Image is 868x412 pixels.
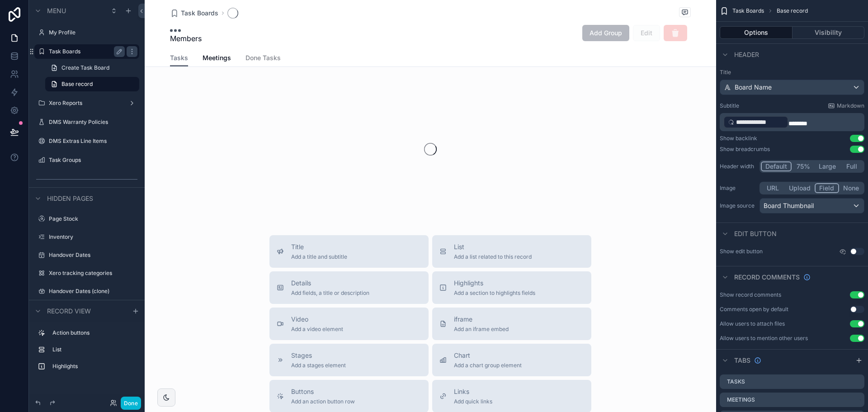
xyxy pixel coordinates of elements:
span: Base record [61,81,93,88]
span: Add fields, a title or description [291,289,369,297]
span: Board Name [735,83,772,92]
label: Handover Dates [49,251,137,259]
span: Details [291,279,369,288]
button: Options [720,26,793,39]
span: Create Task Board [61,64,109,71]
span: Title [291,242,347,251]
a: Markdown [828,102,864,109]
label: Handover Dates (clone) [49,288,137,295]
span: Buttons [291,387,355,396]
span: Task Boards [732,7,764,14]
button: Upload [785,183,815,193]
button: ListAdd a list related to this record [432,235,591,268]
label: Xero Reports [49,99,125,107]
span: Add a list related to this record [454,253,532,260]
label: Highlights [52,363,136,370]
span: List [454,242,532,251]
label: Page Stock [49,215,137,223]
span: Hidden pages [47,194,93,203]
span: Links [454,387,492,396]
button: ChartAdd a chart group element [432,344,591,376]
button: 75% [792,161,815,171]
label: Xero tracking categories [49,270,137,277]
button: Large [815,161,840,171]
span: Board Thumbnail [764,201,814,210]
div: Allow users to mention other users [720,335,808,342]
span: Add an action button row [291,398,355,405]
span: Video [291,315,343,324]
a: Create Task Board [45,61,139,75]
span: Menu [47,6,66,15]
span: Meetings [203,53,231,62]
span: Add a stages element [291,362,346,369]
label: Task Groups [49,156,137,164]
button: StagesAdd a stages element [269,344,429,376]
button: URL [761,183,785,193]
label: Show edit button [720,248,763,255]
span: Add a video element [291,326,343,333]
button: Visibility [793,26,865,39]
div: scrollable content [29,322,145,383]
span: Record comments [734,273,800,282]
button: TitleAdd a title and subtitle [269,235,429,268]
span: Task Boards [181,9,218,18]
a: Base record [45,77,139,91]
span: Add a chart group element [454,362,522,369]
span: Tasks [170,53,188,62]
label: Header width [720,163,756,170]
a: Task Boards [170,9,218,18]
label: DMS Warranty Policies [49,118,137,126]
button: Done [121,397,141,410]
label: Meetings [727,396,755,403]
label: Image [720,185,756,192]
label: List [52,346,136,353]
label: Inventory [49,233,137,241]
span: Base record [777,7,808,14]
span: Chart [454,351,522,360]
label: Action buttons [52,329,136,336]
button: Field [815,183,840,193]
label: Title [720,69,864,76]
span: iframe [454,315,509,324]
a: Meetings [203,50,231,68]
label: DMS Extras Line Items [49,137,137,145]
button: DetailsAdd fields, a title or description [269,271,429,304]
div: Show record comments [720,291,781,298]
label: Image source [720,202,756,209]
label: Subtitle [720,102,739,109]
span: Members [170,33,202,44]
button: Default [761,161,792,171]
span: Header [734,50,759,59]
span: Tabs [734,356,750,365]
button: HighlightsAdd a section to highlights fields [432,271,591,304]
span: Add a section to highlights fields [454,289,535,297]
span: Record view [47,307,91,316]
button: Board Name [720,80,864,95]
button: None [839,183,863,193]
button: VideoAdd a video element [269,308,429,340]
a: Task Boards [49,48,121,55]
span: Add an iframe embed [454,326,509,333]
span: Highlights [454,279,535,288]
div: Show breadcrumbs [720,146,770,153]
button: Full [840,161,863,171]
div: Comments open by default [720,306,788,313]
span: Done Tasks [245,53,281,62]
label: Tasks [727,378,745,385]
button: Board Thumbnail [759,198,864,213]
span: Stages [291,351,346,360]
a: My Profile [49,29,137,36]
button: iframeAdd an iframe embed [432,308,591,340]
div: scrollable content [720,113,864,131]
div: Allow users to attach files [720,320,785,327]
div: Show backlink [720,135,757,142]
